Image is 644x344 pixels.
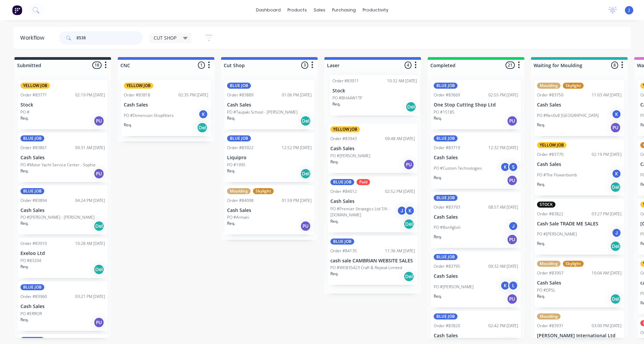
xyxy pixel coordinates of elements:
[12,5,22,15] img: Factory
[76,31,143,45] input: Search for orders...
[629,7,630,13] span: J
[284,5,310,15] div: products
[20,34,48,42] div: Workflow
[310,5,329,15] div: sales
[359,5,392,15] div: productivity
[154,34,176,41] span: CUT SHOP
[329,5,359,15] div: purchasing
[253,5,284,15] a: dashboard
